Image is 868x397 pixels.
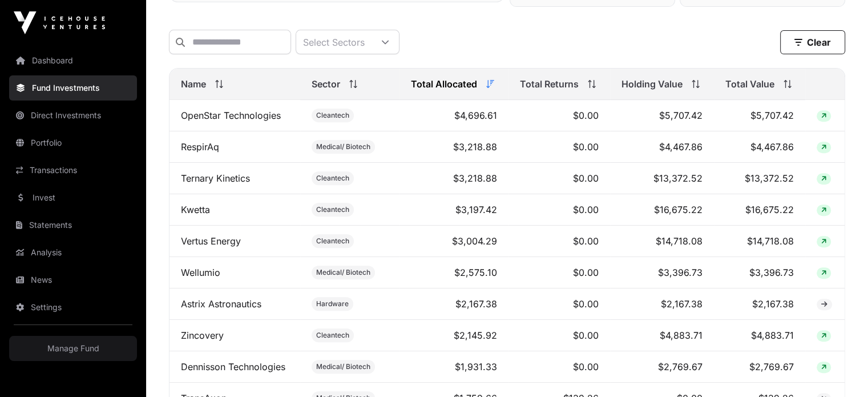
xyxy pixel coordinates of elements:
td: $5,707.42 [610,100,714,131]
a: Zincovery [181,330,224,341]
td: $4,467.86 [610,131,714,163]
a: OpenStar Technologies [181,110,281,121]
td: $13,372.52 [610,163,714,194]
td: $2,167.38 [399,288,508,320]
td: $0.00 [508,226,610,257]
td: $14,718.08 [714,226,805,257]
span: Cleantech [316,236,349,246]
button: Clear [780,30,845,54]
span: Name [181,77,206,91]
span: Cleantech [316,331,349,340]
td: $3,004.29 [399,226,508,257]
a: News [9,267,137,292]
span: Hardware [316,299,349,308]
td: $16,675.22 [714,194,805,226]
a: Dennisson Technologies [181,361,285,372]
a: Portfolio [9,130,137,155]
td: $1,931.33 [399,351,508,383]
span: Medical/ Biotech [316,142,370,151]
td: $14,718.08 [610,226,714,257]
td: $0.00 [508,320,610,351]
td: $5,707.42 [714,100,805,131]
td: $3,197.42 [399,194,508,226]
td: $3,218.88 [399,131,508,163]
a: Vertus Energy [181,235,241,247]
td: $4,467.86 [714,131,805,163]
span: Total Value [725,77,774,91]
td: $3,396.73 [610,257,714,288]
a: Direct Investments [9,103,137,128]
td: $0.00 [508,351,610,383]
a: Invest [9,185,137,210]
span: Medical/ Biotech [316,268,370,277]
td: $2,145.92 [399,320,508,351]
a: Wellumio [181,267,220,278]
a: Manage Fund [9,336,137,361]
a: Statements [9,212,137,238]
span: Sector [312,77,340,91]
td: $13,372.52 [714,163,805,194]
td: $0.00 [508,163,610,194]
td: $0.00 [508,131,610,163]
a: Dashboard [9,48,137,73]
div: Select Sectors [296,30,372,54]
span: Medical/ Biotech [316,362,370,371]
td: $3,218.88 [399,163,508,194]
a: RespirAq [181,141,219,153]
a: Astrix Astronautics [181,298,261,310]
a: Settings [9,295,137,320]
span: Cleantech [316,111,349,120]
a: Ternary Kinetics [181,173,250,184]
td: $16,675.22 [610,194,714,226]
span: Cleantech [316,174,349,183]
a: Kwetta [181,204,210,215]
td: $2,167.38 [714,288,805,320]
span: Total Allocated [411,77,477,91]
td: $4,696.61 [399,100,508,131]
td: $0.00 [508,288,610,320]
td: $2,575.10 [399,257,508,288]
img: Icehouse Ventures Logo [14,11,105,34]
td: $2,769.67 [610,351,714,383]
span: Total Returns [520,77,579,91]
span: Cleantech [316,205,349,214]
td: $2,167.38 [610,288,714,320]
td: $3,396.73 [714,257,805,288]
iframe: Chat Widget [811,342,868,397]
td: $2,769.67 [714,351,805,383]
td: $0.00 [508,194,610,226]
a: Transactions [9,158,137,183]
td: $4,883.71 [610,320,714,351]
a: Fund Investments [9,75,137,101]
td: $0.00 [508,100,610,131]
span: Holding Value [621,77,683,91]
td: $0.00 [508,257,610,288]
td: $4,883.71 [714,320,805,351]
a: Analysis [9,240,137,265]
